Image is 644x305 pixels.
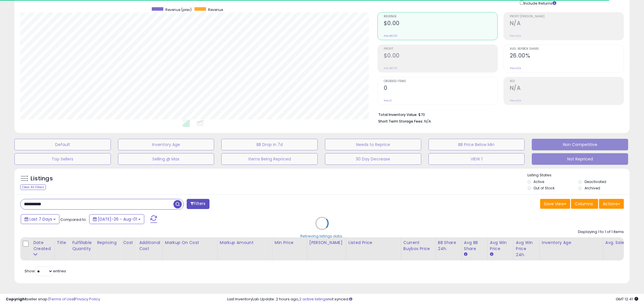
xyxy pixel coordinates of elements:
[384,85,497,93] h2: 0
[299,296,327,302] a: 2 active listings
[510,99,521,102] small: Prev: N/A
[208,7,223,12] span: Revenue
[384,47,497,51] span: Profit
[75,296,100,302] a: Privacy Policy
[510,20,624,28] h2: N/A
[532,139,628,150] button: Non Competitive
[227,297,638,302] div: Last InventoryLab Update: 2 hours ago, not synced.
[384,34,397,38] small: Prev: $0.00
[510,66,521,70] small: Prev: N/A
[6,296,27,302] strong: Copyright
[510,52,624,60] h2: 26.00%
[428,153,525,165] button: VIEW 1
[510,47,624,51] span: Avg. Buybox Share
[384,15,497,18] span: Revenue
[384,80,497,83] span: Ordered Items
[378,112,418,117] b: Total Inventory Value:
[510,80,624,83] span: ROI
[384,66,397,70] small: Prev: $0.00
[325,153,421,165] button: 30 Day Decrease
[325,139,421,150] button: Needs to Reprice
[221,139,318,150] button: BB Drop in 7d
[510,85,624,93] h2: N/A
[510,34,521,38] small: Prev: N/A
[165,7,192,12] span: Revenue (prev)
[14,153,111,165] button: Top Sellers
[384,20,497,28] h2: $0.00
[118,139,214,150] button: Inventory Age
[300,233,344,239] div: Retrieving listings data..
[428,139,525,150] button: BB Price Below Min
[384,52,497,60] h2: $0.00
[14,139,111,150] button: Default
[6,297,100,302] div: seller snap | |
[378,111,619,118] li: $70
[616,296,638,302] span: 2025-08-10 12:41 GMT
[49,296,74,302] a: Terms of Use
[510,15,624,18] span: Profit [PERSON_NAME]
[424,119,431,124] span: N/A
[221,153,318,165] button: Items Being Repriced
[118,153,214,165] button: Selling @ Max
[532,153,628,165] button: Not Repriced
[378,119,423,124] b: Short Term Storage Fees:
[384,99,392,102] small: Prev: 0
